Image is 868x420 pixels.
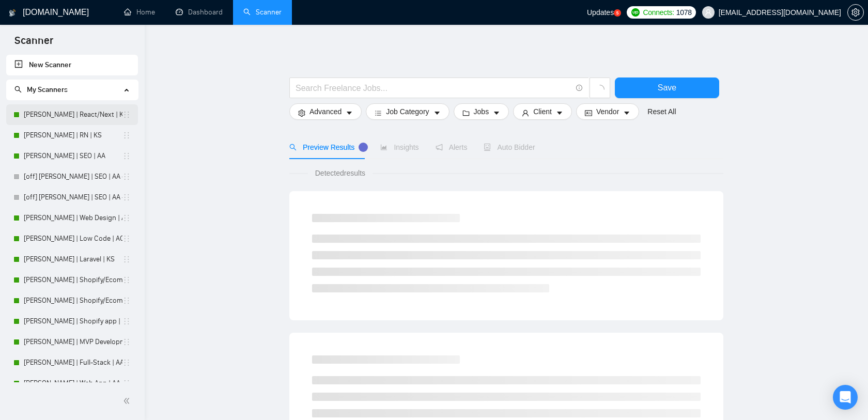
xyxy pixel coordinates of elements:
[289,143,364,151] span: Preview Results
[176,8,223,17] a: dashboardDashboard
[296,82,571,95] input: Search Freelance Jobs...
[122,359,131,367] span: holder
[596,106,619,117] span: Vendor
[24,104,122,125] a: [PERSON_NAME] | React/Next | KS
[658,81,676,94] span: Save
[462,109,470,117] span: folder
[122,379,131,387] span: holder
[122,214,131,222] span: holder
[14,85,68,94] span: My Scanners
[122,152,131,160] span: holder
[6,166,138,187] li: [off] Nick | SEO | AA - Strict, High Budget
[6,187,138,208] li: [off] Nick | SEO | AA - Light, Low Budget
[24,290,122,311] a: [PERSON_NAME] | Shopify/Ecom | KS
[124,8,155,17] a: homeHome
[643,7,674,18] span: Connects:
[24,249,122,270] a: [PERSON_NAME] | Laravel | KS
[122,131,131,139] span: holder
[676,7,692,18] span: 1078
[366,103,449,120] button: barsJob Categorycaret-down
[24,228,122,249] a: [PERSON_NAME] | Low Code | AO
[493,109,500,117] span: caret-down
[513,103,572,120] button: userClientcaret-down
[522,109,529,117] span: user
[833,385,858,410] div: Open Intercom Messenger
[556,109,563,117] span: caret-down
[6,228,138,249] li: Anna | Low Code | AO
[587,8,614,17] span: Updates
[375,109,382,117] span: bars
[14,55,130,75] a: New Scanner
[24,270,122,290] a: [PERSON_NAME] | Shopify/Ecom | KS - lower requirements
[24,208,122,228] a: [PERSON_NAME] | Web Design | AO
[24,146,122,166] a: [PERSON_NAME] | SEO | AA
[24,125,122,146] a: [PERSON_NAME] | RN | KS
[308,167,373,179] span: Detected results
[122,276,131,284] span: holder
[6,332,138,352] li: Michael | MVP Development | AA
[122,111,131,119] span: holder
[24,373,122,394] a: [PERSON_NAME] | Web App | AA
[380,144,388,151] span: area-chart
[359,143,368,152] div: Tooltip anchor
[6,311,138,332] li: Andrew | Shopify app | KS
[122,193,131,201] span: holder
[454,103,509,120] button: folderJobscaret-down
[615,77,719,98] button: Save
[6,104,138,125] li: Ann | React/Next | KS
[24,332,122,352] a: [PERSON_NAME] | MVP Development | AA
[436,143,468,151] span: Alerts
[380,143,419,151] span: Insights
[122,255,131,263] span: holder
[576,103,639,120] button: idcardVendorcaret-down
[6,290,138,311] li: Andrew | Shopify/Ecom | KS
[847,4,864,21] button: setting
[647,106,676,117] a: Reset All
[6,33,61,55] span: Scanner
[614,9,621,17] a: 5
[386,106,429,117] span: Job Category
[6,249,138,270] li: Terry | Laravel | KS
[6,55,138,75] li: New Scanner
[346,109,353,117] span: caret-down
[631,8,640,17] img: upwork-logo.png
[847,8,864,17] a: setting
[243,8,282,17] a: searchScanner
[24,187,122,208] a: [off] [PERSON_NAME] | SEO | AA - Light, Low Budget
[848,8,863,17] span: setting
[6,373,138,394] li: Michael | Web App | AA
[298,109,305,117] span: setting
[289,144,297,151] span: search
[24,352,122,373] a: [PERSON_NAME] | Full-Stack | AA
[6,270,138,290] li: Andrew | Shopify/Ecom | KS - lower requirements
[24,311,122,332] a: [PERSON_NAME] | Shopify app | KS
[122,338,131,346] span: holder
[623,109,630,117] span: caret-down
[24,166,122,187] a: [off] [PERSON_NAME] | SEO | AA - Strict, High Budget
[6,146,138,166] li: Nick | SEO | AA
[122,173,131,181] span: holder
[6,125,138,146] li: Valery | RN | KS
[436,144,443,151] span: notification
[6,208,138,228] li: Anna | Web Design | AO
[433,109,441,117] span: caret-down
[585,109,592,117] span: idcard
[123,396,133,406] span: double-left
[705,9,712,16] span: user
[122,297,131,305] span: holder
[484,143,535,151] span: Auto Bidder
[616,11,619,15] text: 5
[576,85,583,91] span: info-circle
[122,317,131,325] span: holder
[9,5,16,21] img: logo
[474,106,489,117] span: Jobs
[122,235,131,243] span: holder
[289,103,362,120] button: settingAdvancedcaret-down
[6,352,138,373] li: Michael | Full-Stack | AA
[27,85,68,94] span: My Scanners
[484,144,491,151] span: robot
[533,106,552,117] span: Client
[14,86,22,93] span: search
[309,106,342,117] span: Advanced
[595,85,605,94] span: loading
